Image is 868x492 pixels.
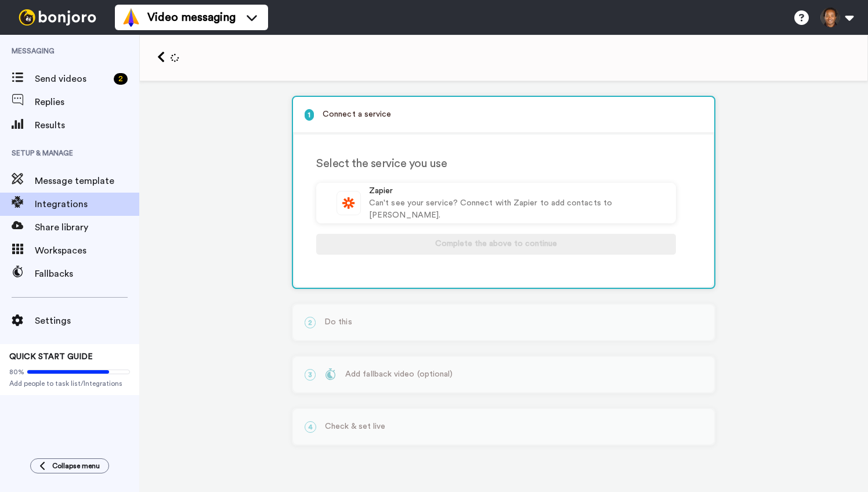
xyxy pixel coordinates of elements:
img: bj-logo-header-white.svg [14,9,101,26]
span: Integrations [35,197,139,211]
span: QUICK START GUIDE [9,353,93,361]
span: Settings [35,314,139,328]
span: Video messaging [147,9,236,26]
span: 1 [305,109,314,121]
div: Zapier [369,185,664,197]
button: Complete the above to continue [316,234,676,255]
span: 80% [9,367,24,377]
div: Select the service you use [316,155,676,172]
div: 2 [114,73,128,85]
img: vm-color.svg [122,8,140,27]
span: Share library [35,220,139,234]
img: logo_zapier.svg [337,191,360,215]
span: Results [35,118,139,132]
span: Add people to task list/Integrations [9,379,130,388]
span: Workspaces [35,244,139,258]
span: Collapse menu [52,461,100,471]
span: Replies [35,95,139,109]
span: Send videos [35,72,109,86]
a: ZapierCan't see your service? Connect with Zapier to add contacts to [PERSON_NAME]. [316,183,676,223]
span: Fallbacks [35,267,139,281]
p: Connect a service [305,108,703,121]
div: Can't see your service? Connect with Zapier to add contacts to [PERSON_NAME]. [369,197,664,222]
button: Collapse menu [30,458,109,473]
span: Message template [35,174,139,188]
